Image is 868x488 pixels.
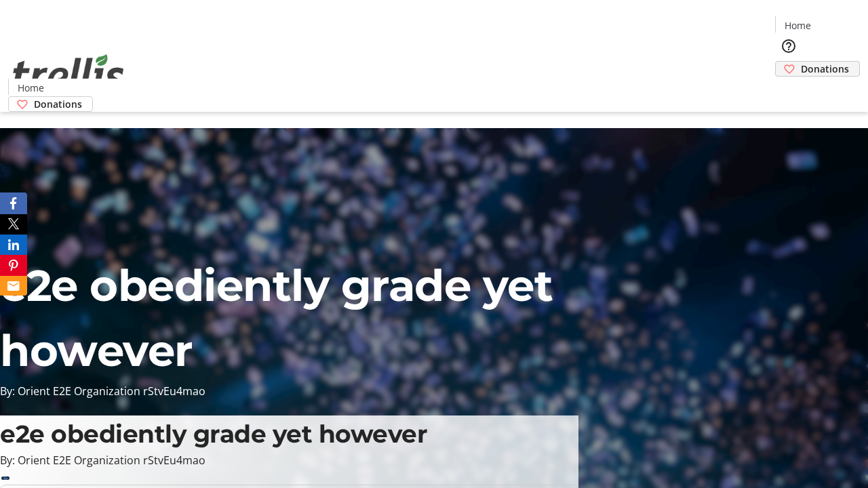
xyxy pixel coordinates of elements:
[785,18,811,33] span: Home
[18,81,44,95] span: Home
[8,39,129,107] img: Orient E2E Organization rStvEu4mao's Logo
[775,33,802,60] button: Help
[801,62,849,76] span: Donations
[776,18,819,33] a: Home
[9,81,52,95] a: Home
[34,97,82,111] span: Donations
[775,61,860,77] a: Donations
[775,77,802,104] button: Cart
[8,96,93,112] a: Donations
